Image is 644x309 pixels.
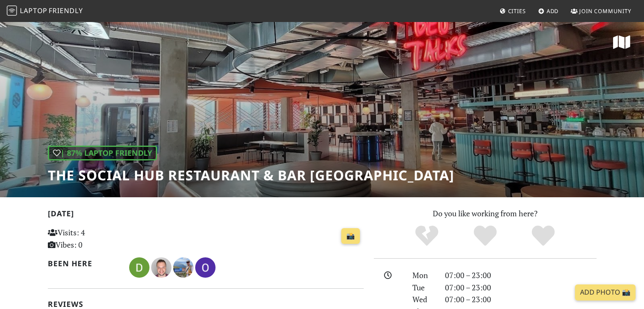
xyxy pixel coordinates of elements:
h2: Been here [48,259,119,268]
span: Laptop [20,6,47,15]
span: Add [547,7,559,15]
span: Cities [508,7,526,15]
span: Otar Khoperia [195,262,216,272]
a: Cities [496,3,529,19]
span: Join Community [579,7,631,15]
img: 5810-tom.jpg [173,257,193,278]
h2: [DATE] [48,209,364,221]
a: Add Photo 📸 [575,284,636,301]
h2: Reviews [48,300,364,309]
img: 5274-otar.jpg [195,257,216,278]
span: Danilo Aleixo [151,262,173,272]
div: Definitely! [514,224,572,248]
div: Yes [456,224,514,248]
a: LaptopFriendly LaptopFriendly [7,4,83,19]
div: Mon [407,269,439,281]
div: 07:00 – 23:00 [440,293,602,306]
div: No [398,224,456,248]
div: Tue [407,281,439,294]
span: Friendly [49,6,83,15]
span: Daniel E. [129,262,151,272]
div: | 87% Laptop Friendly [48,146,157,160]
a: Add [535,3,562,19]
div: 07:00 – 23:00 [440,281,602,294]
img: 5096-danilo.jpg [151,257,171,278]
p: Do you like working from here? [374,207,597,220]
img: LaptopFriendly [7,6,17,16]
a: 📸 [341,228,360,244]
img: 5893-daniel.jpg [129,257,149,278]
a: Join Community [567,3,635,19]
div: 07:00 – 23:00 [440,269,602,281]
h1: The Social Hub Restaurant & Bar [GEOGRAPHIC_DATA] [48,167,454,183]
p: Visits: 4 Vibes: 0 [48,226,146,251]
div: Wed [407,293,439,306]
span: Tom T [173,262,195,272]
